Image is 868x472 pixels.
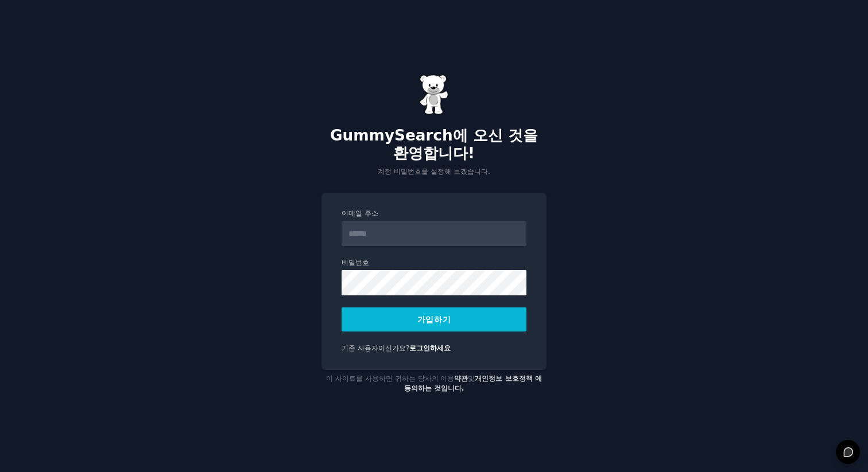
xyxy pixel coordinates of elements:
font: GummySearch에 오신 것을 환영합니다! [330,127,538,162]
font: 계정 비밀번호를 설정해 보겠습니다. [378,167,490,175]
font: 가입하기 [417,315,451,324]
a: 약관 [454,375,468,383]
font: 기존 사용자이신가요? [342,344,409,352]
button: 가입하기 [342,307,526,331]
a: 로그인하세요 [409,344,451,352]
font: 이 사이트를 사용하면 귀하는 당사의 이용 [326,375,454,383]
img: 곰젤리 [420,75,448,115]
font: 비밀번호 [342,259,369,267]
font: 이메일 주소 [342,209,378,217]
font: 및 [468,375,475,383]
